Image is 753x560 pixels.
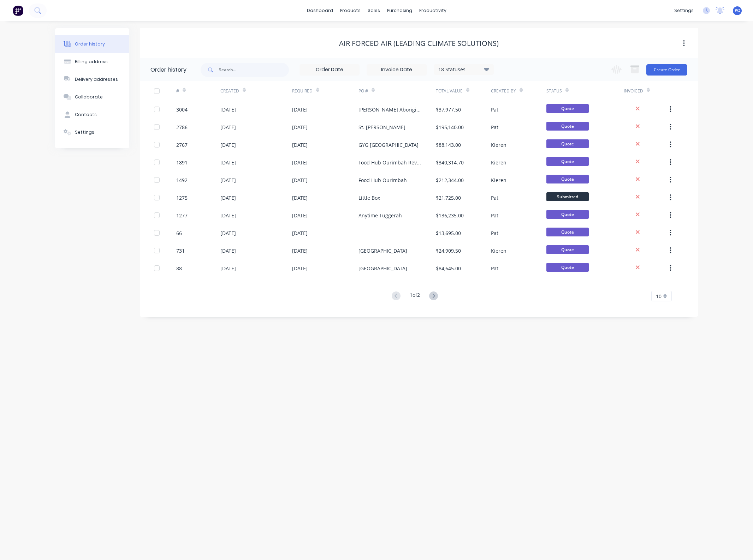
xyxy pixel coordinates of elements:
button: Billing address [55,53,129,71]
div: 2767 [176,141,188,149]
span: Quote [546,228,589,236]
input: Invoice Date [367,65,426,75]
div: [DATE] [220,106,236,113]
div: [DATE] [292,229,308,237]
div: [DATE] [292,212,308,219]
div: 1492 [176,176,188,184]
div: Invoiced [624,88,643,94]
div: [DATE] [292,141,308,149]
div: settings [671,5,697,16]
div: 3004 [176,106,188,113]
div: Kieren [491,141,506,149]
span: Quote [546,245,589,254]
div: Order history [75,41,105,47]
div: PO # [358,81,436,101]
div: [PERSON_NAME] Aboriginal Services [358,106,422,113]
div: [DATE] [292,159,308,166]
div: Food Hub Ourimbah Revised [358,159,422,166]
span: PO [735,7,740,14]
div: $24,909.50 [436,247,461,254]
div: purchasing [384,5,416,16]
div: # [176,81,220,101]
div: 731 [176,247,185,254]
div: Kieren [491,247,506,254]
div: GYG [GEOGRAPHIC_DATA] [358,141,419,149]
div: 1891 [176,159,188,166]
div: Required [292,88,313,94]
div: Anytime Tuggerah [358,212,402,219]
div: Invoiced [624,81,668,101]
span: Quote [546,139,589,148]
div: Created [220,81,292,101]
div: Settings [75,129,94,136]
div: [DATE] [292,176,308,184]
div: [DATE] [292,265,308,272]
span: Quote [546,210,589,219]
button: Collaborate [55,88,129,106]
div: [DATE] [220,194,236,201]
div: [DATE] [292,106,308,113]
div: Created [220,88,239,94]
div: products [337,5,364,16]
span: 10 [656,293,662,300]
div: $13,695.00 [436,229,461,237]
a: dashboard [303,5,337,16]
span: Submitted [546,192,589,201]
div: 18 Statuses [434,66,493,73]
div: Pat [491,124,498,131]
div: Pat [491,265,498,272]
div: productivity [416,5,450,16]
div: Little Box [358,194,380,201]
div: Total Value [436,81,491,101]
div: sales [364,5,384,16]
div: Collaborate [75,94,103,100]
div: Status [546,88,562,94]
div: [DATE] [220,265,236,272]
div: Created By [491,81,546,101]
div: 2786 [176,124,188,131]
div: [DATE] [220,212,236,219]
div: [DATE] [292,247,308,254]
div: $21,725.00 [436,194,461,201]
div: Pat [491,194,498,201]
span: Quote [546,263,589,272]
span: Quote [546,104,589,113]
div: Pat [491,212,498,219]
div: 1 of 2 [410,291,420,301]
div: [GEOGRAPHIC_DATA] [358,265,407,272]
div: # [176,88,179,94]
div: PO # [358,88,368,94]
div: [DATE] [292,194,308,201]
div: $212,344.00 [436,176,464,184]
div: Total Value [436,88,463,94]
button: Create Order [646,64,687,76]
span: Quote [546,175,589,183]
img: Factory [13,5,23,16]
div: 88 [176,265,182,272]
div: Billing address [75,59,108,65]
button: Order history [55,35,129,53]
div: St. [PERSON_NAME] [358,124,405,131]
div: $195,140.00 [436,124,464,131]
div: Required [292,81,358,101]
span: Quote [546,157,589,166]
div: Pat [491,229,498,237]
div: [DATE] [220,229,236,237]
div: 1277 [176,212,188,219]
div: [DATE] [220,141,236,149]
div: Air Forced Air (Leading Climate Solutions) [339,39,499,48]
div: 1275 [176,194,188,201]
button: Settings [55,124,129,141]
div: [DATE] [220,159,236,166]
div: Contacts [75,112,97,118]
button: Delivery addresses [55,71,129,88]
div: Kieren [491,159,506,166]
div: [DATE] [292,124,308,131]
div: [DATE] [220,247,236,254]
input: Search... [219,63,289,77]
div: Pat [491,106,498,113]
div: $37,977.50 [436,106,461,113]
div: Kieren [491,176,506,184]
div: $84,645.00 [436,265,461,272]
input: Order Date [300,65,359,75]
